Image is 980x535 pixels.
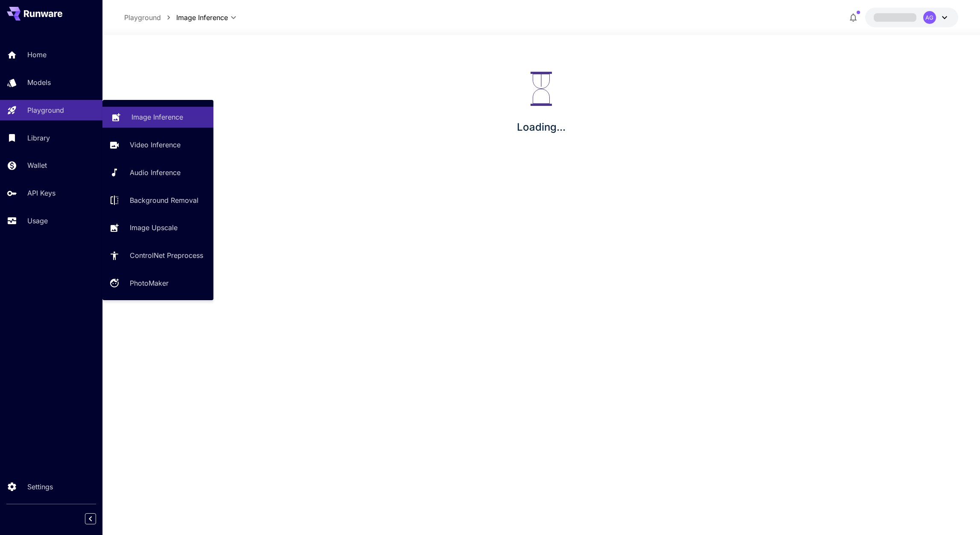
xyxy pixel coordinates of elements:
[124,12,161,23] p: Playground
[102,134,213,155] a: Video Inference
[130,278,169,288] p: PhotoMaker
[131,112,183,122] p: Image Inference
[102,245,213,266] a: ControlNet Preprocess
[102,107,213,128] a: Image Inference
[85,513,96,524] button: Collapse sidebar
[27,77,51,88] p: Models
[27,133,50,143] p: Library
[91,511,102,526] div: Collapse sidebar
[130,222,178,233] p: Image Upscale
[124,12,176,23] nav: breadcrumb
[130,250,203,260] p: ControlNet Preprocess
[517,120,566,135] p: Loading...
[102,217,213,238] a: Image Upscale
[27,216,48,226] p: Usage
[27,482,53,492] p: Settings
[102,162,213,183] a: Audio Inference
[130,167,181,178] p: Audio Inference
[102,273,213,294] a: PhotoMaker
[102,190,213,210] a: Background Removal
[130,195,198,205] p: Background Removal
[176,12,228,23] span: Image Inference
[27,50,47,60] p: Home
[27,188,55,198] p: API Keys
[923,11,936,24] div: AG
[27,160,47,170] p: Wallet
[130,140,181,150] p: Video Inference
[27,105,64,115] p: Playground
